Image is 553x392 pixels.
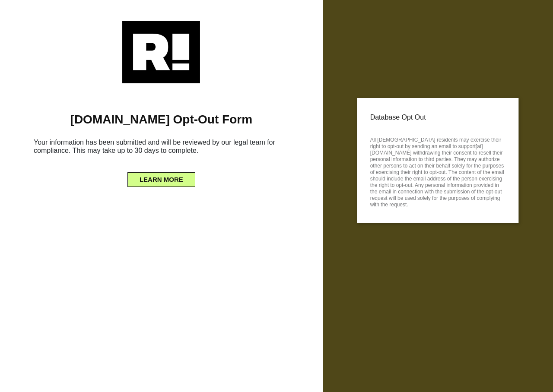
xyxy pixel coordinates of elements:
[127,174,195,180] a: LEARN MORE
[127,172,195,187] button: LEARN MORE
[370,134,505,208] p: All [DEMOGRAPHIC_DATA] residents may exercise their right to opt-out by sending an email to suppo...
[13,135,310,161] h6: Your information has been submitted and will be reviewed by our legal team for compliance. This m...
[13,112,310,127] h1: [DOMAIN_NAME] Opt-Out Form
[122,21,200,83] img: Retention.com
[370,111,505,124] p: Database Opt Out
